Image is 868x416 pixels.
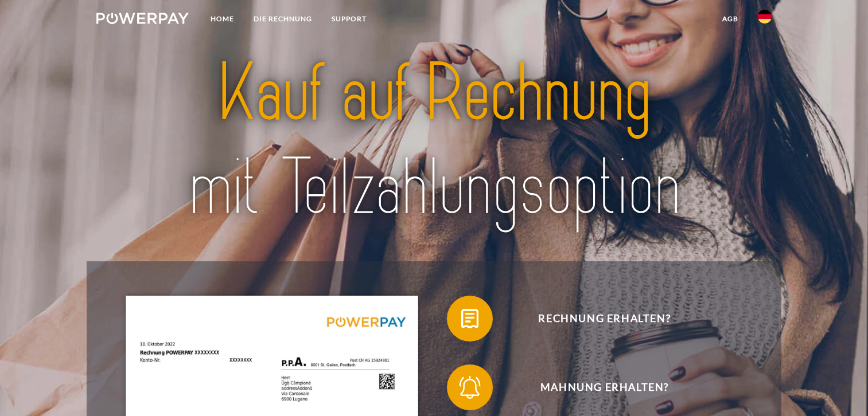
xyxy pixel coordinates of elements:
[464,296,745,342] span: Rechnung erhalten?
[322,9,376,29] a: SUPPORT
[464,364,745,410] span: Mahnung erhalten?
[244,9,322,29] a: DIE RECHNUNG
[96,13,189,24] img: logo-powerpay-white.svg
[447,364,745,410] button: Mahnung erhalten?
[201,9,244,29] a: Home
[447,296,745,342] button: Rechnung erhalten?
[130,42,738,240] img: title-powerpay_de.svg
[713,9,748,29] a: agb
[758,10,772,23] img: de
[456,304,484,333] img: qb_bill.svg
[456,373,484,402] img: qb_bell.svg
